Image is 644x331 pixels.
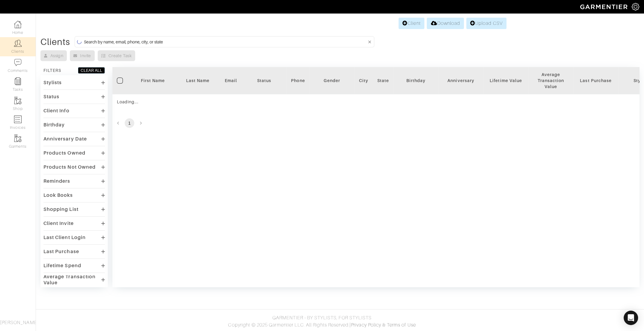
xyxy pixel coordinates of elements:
[43,164,96,170] div: Products Not Owned
[314,78,350,84] div: Gender
[242,67,286,94] th: Toggle SortBy
[14,40,22,47] img: clients-icon-6bae9207a08558b7cb47a8932f037763ab4055f8c8b6bfacd5dc20c3e0201464.png
[125,118,134,128] button: page 1
[310,67,355,94] th: Toggle SortBy
[43,192,73,198] div: Look Books
[225,78,237,84] div: Email
[14,97,22,104] img: garments-icon-b7da505a4dc4fd61783c78ac3ca0ef83fa9d6f193b1c9dc38574b1d14d53ca28.png
[351,322,416,328] a: Privacy Policy & Terms of Use
[43,235,86,241] div: Last Client Login
[443,78,479,84] div: Anniversary
[577,1,632,12] img: garmentier-logo-header-white-b43fb05a5012e4ada735d5af1a66efaba907eab6374d6393d1fbf88cb4ef424d.png
[43,80,62,86] div: Stylists
[43,220,74,226] div: Client Invite
[180,78,216,84] div: Last Name
[14,134,22,142] img: garments-icon-b7da505a4dc4fd61783c78ac3ca0ef83fa9d6f193b1c9dc38574b1d14d53ca28.png
[78,67,105,74] button: CLEAR ALL
[40,39,70,45] div: Clients
[399,18,424,29] a: Client
[246,78,282,84] div: Status
[43,263,81,269] div: Lifetime Spend
[578,78,614,84] div: Last Purchase
[359,78,368,84] div: City
[43,67,61,73] div: FILTERS
[175,67,220,94] th: Toggle SortBy
[488,78,524,84] div: Lifetime Value
[43,94,59,100] div: Status
[533,72,569,90] div: Average Transaction Value
[14,78,22,85] img: reminder-icon-8004d30b9f0a5d33ae49ab947aed9ed385cf756f9e5892f1edd6e32f2345188e.png
[43,274,101,286] div: Average Transaction Value
[14,59,22,66] img: comment-icon-a0a6a9ef722e966f86d9cbdc48e553b5cf19dbc54f86b18d962a5391bc8f6eb6.png
[130,67,175,94] th: Toggle SortBy
[291,78,305,84] div: Phone
[81,67,102,73] div: CLEAR ALL
[427,18,464,29] a: Download
[14,116,22,123] img: orders-icon-0abe47150d42831381b5fb84f609e132dff9fe21cb692f30cb5eec754e2cba89.png
[14,21,22,28] img: dashboard-icon-dbcd8f5a0b271acd01030246c82b418ddd0df26cd7fceb0bd07c9910d44c42f6.png
[228,322,349,328] span: Copyright © 2025 Garmentier LLC. All Rights Reserved.
[528,67,573,94] th: Toggle SortBy
[393,67,438,94] th: Toggle SortBy
[483,67,528,94] th: Toggle SortBy
[43,136,87,142] div: Anniversary Date
[135,78,171,84] div: First Name
[117,99,237,105] div: Loading...
[43,206,79,212] div: Shopping List
[43,249,79,255] div: Last Purchase
[43,122,65,128] div: Birthday
[438,67,483,94] th: Toggle SortBy
[43,178,70,184] div: Reminders
[377,78,389,84] div: State
[398,78,434,84] div: Birthday
[632,3,639,10] img: gear-icon-white-bd11855cb880d31180b6d7d6211b90ccbf57a29d726f0c71d8c61bd08dd39cc2.png
[624,311,638,325] div: Open Intercom Messenger
[43,108,70,114] div: Client Info
[84,38,367,46] input: Search by name, email, phone, city, or state
[43,150,85,156] div: Products Owned
[573,67,618,94] th: Toggle SortBy
[466,18,506,29] a: Upload CSV
[112,118,640,128] nav: pagination navigation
